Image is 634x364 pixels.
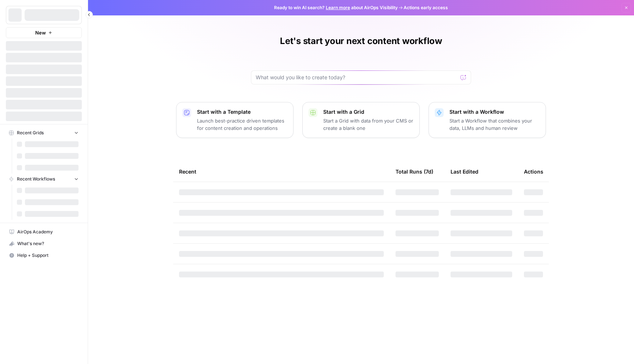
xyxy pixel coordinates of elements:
span: AirOps Academy [17,229,79,235]
a: Learn more [326,5,350,10]
button: What's new? [6,238,82,250]
p: Launch best-practice driven templates for content creation and operations [197,117,287,132]
button: Help + Support [6,250,82,261]
button: New [6,27,82,38]
div: Actions [524,161,543,182]
button: Start with a WorkflowStart a Workflow that combines your data, LLMs and human review [429,102,546,138]
p: Start with a Template [197,108,287,116]
span: Recent Workflows [17,176,55,182]
a: AirOps Academy [6,226,82,238]
p: Start a Grid with data from your CMS or create a blank one [323,117,413,132]
span: Actions early access [404,4,448,11]
div: Total Runs (7d) [396,161,433,182]
div: Recent [179,161,384,182]
span: New [35,29,46,36]
p: Start a Workflow that combines your data, LLMs and human review [449,117,540,132]
input: What would you like to create today? [256,74,458,81]
span: Ready to win AI search? about AirOps Visibility [274,4,398,11]
button: Recent Workflows [6,174,82,185]
div: Last Edited [451,161,478,182]
p: Start with a Grid [323,108,413,116]
button: Start with a TemplateLaunch best-practice driven templates for content creation and operations [176,102,294,138]
button: Start with a GridStart a Grid with data from your CMS or create a blank one [302,102,420,138]
h1: Let's start your next content workflow [280,35,442,47]
div: What's new? [6,238,81,249]
button: Recent Grids [6,127,82,138]
span: Help + Support [17,252,79,259]
span: Recent Grids [17,130,44,136]
p: Start with a Workflow [449,108,540,116]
